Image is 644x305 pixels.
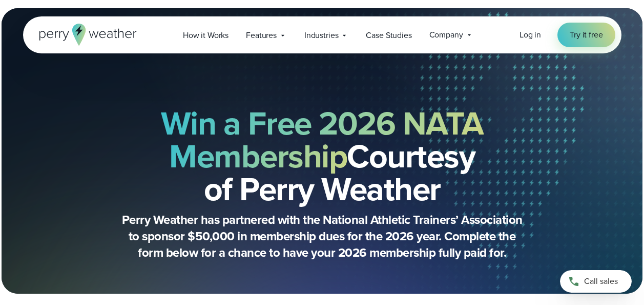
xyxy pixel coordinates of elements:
[161,99,484,180] strong: Win a Free 2026 NATA Membership
[304,29,339,42] span: Industries
[366,29,411,42] span: Case Studies
[246,29,277,42] span: Features
[560,270,632,293] a: Call sales
[357,25,420,46] a: Case Studies
[429,29,463,41] span: Company
[117,212,527,261] p: Perry Weather has partnered with the National Athletic Trainers’ Association to sponsor $50,000 i...
[570,29,603,41] span: Try it free
[557,23,615,47] a: Try it free
[584,275,618,288] span: Call sales
[74,107,570,205] h2: Courtesy of Perry Weather
[520,29,541,41] a: Log in
[520,29,541,41] span: Log in
[183,29,228,42] span: How it Works
[174,25,237,46] a: How it Works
